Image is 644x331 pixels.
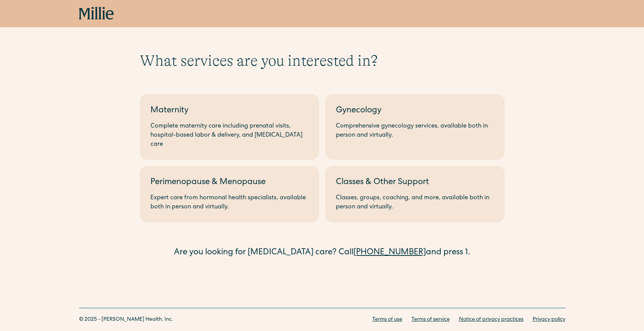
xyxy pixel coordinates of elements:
div: Comprehensive gynecology services, available both in person and virtually. [336,122,494,140]
div: Classes & Other Support [336,177,494,189]
a: Notice of privacy practices [459,316,524,324]
a: GynecologyComprehensive gynecology services, available both in person and virtually. [325,94,505,160]
div: © 2025 - [PERSON_NAME] Health, Inc. [79,316,173,324]
a: MaternityComplete maternity care including prenatal visits, hospital-based labor & delivery, and ... [140,94,319,160]
a: Classes & Other SupportClasses, groups, coaching, and more, available both in person and virtually. [325,166,505,222]
a: Perimenopause & MenopauseExpert care from hormonal health specialists, available both in person a... [140,166,319,222]
a: Privacy policy [533,316,565,324]
a: Terms of service [411,316,450,324]
a: [PHONE_NUMBER] [353,249,426,257]
div: Are you looking for [MEDICAL_DATA] care? Call and press 1. [140,247,505,259]
div: Gynecology [336,105,494,117]
h1: What services are you interested in? [140,52,505,70]
div: Classes, groups, coaching, and more, available both in person and virtually. [336,194,494,212]
div: Maternity [150,105,309,117]
div: Perimenopause & Menopause [150,177,309,189]
a: Terms of use [372,316,402,324]
div: Expert care from hormonal health specialists, available both in person and virtually. [150,194,309,212]
div: Complete maternity care including prenatal visits, hospital-based labor & delivery, and [MEDICAL_... [150,122,309,149]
